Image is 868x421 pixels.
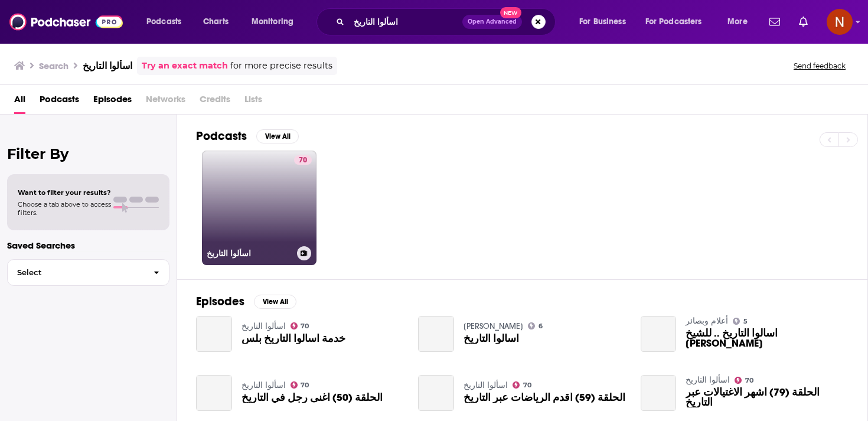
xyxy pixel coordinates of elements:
[207,249,292,259] h3: اسألوا التاريخ
[256,129,299,143] button: View All
[146,14,181,30] span: Podcasts
[418,316,454,352] a: اسألوا التاريخ
[513,381,531,389] a: 70
[291,381,309,389] a: 70
[142,59,228,73] a: Try an exact match
[500,7,521,18] span: New
[468,19,517,25] span: Open Advanced
[733,318,748,325] a: 5
[196,294,296,309] a: EpisodesView All
[200,90,230,114] span: Credits
[83,60,132,71] h3: اسألوا التاريخ
[291,322,309,329] a: 70
[686,375,730,385] a: اسألوا التاريخ
[418,375,454,411] a: الحلقة (59) أقدم الرياضات عبر التاريخ
[523,383,531,388] span: 70
[827,9,853,35] span: Logged in as AdelNBM
[196,294,244,309] h2: Episodes
[254,295,296,309] button: View All
[745,378,753,383] span: 70
[202,151,316,265] a: 70اسألوا التاريخ
[686,328,849,348] a: اسألوا التاريخ .. للشيخ ناصر الأحمد
[464,334,519,344] a: اسألوا التاريخ
[727,14,748,30] span: More
[464,380,508,390] a: اسألوا التاريخ
[294,155,312,165] a: 70
[719,12,762,31] button: open menu
[39,60,68,71] h3: Search
[196,316,232,352] a: خدمة اسألوا التاريخ بلس
[827,9,853,35] img: User Profile
[196,375,232,411] a: الحلقة (50) أغنى رجل في التاريخ
[18,188,111,197] span: Want to filter your results?
[40,90,79,114] a: Podcasts
[827,9,853,35] button: Show profile menu
[571,12,641,31] button: open menu
[686,387,849,407] a: الحلقة (79) أشهر الاغتيالات عبر التاريخ
[686,316,728,326] a: أعلام وبصائر
[686,328,849,348] span: اسألوا التاريخ .. للشيخ [PERSON_NAME]
[9,11,123,33] img: Podchaser - Follow, Share and Rate Podcasts
[243,12,309,31] button: open menu
[203,14,229,30] span: Charts
[641,375,677,411] a: الحلقة (79) أشهر الاغتيالات عبر التاريخ
[645,14,702,30] span: For Podcasters
[790,61,849,71] button: Send feedback
[301,383,309,388] span: 70
[244,90,262,114] span: Lists
[349,12,462,31] input: Search podcasts, credits, & more...
[7,145,169,162] h2: Filter By
[539,324,543,329] span: 6
[14,90,25,114] a: All
[8,269,144,276] span: Select
[93,90,132,114] a: Episodes
[252,14,293,30] span: Monitoring
[146,90,185,114] span: Networks
[638,12,719,31] button: open menu
[138,12,197,31] button: open menu
[242,380,286,390] a: اسألوا التاريخ
[735,377,753,384] a: 70
[464,321,523,331] a: الشيخ ناصر الأحمد
[765,12,785,32] a: Show notifications dropdown
[794,12,812,32] a: Show notifications dropdown
[230,59,332,73] span: for more precise results
[242,393,383,403] a: الحلقة (50) أغنى رجل في التاريخ
[528,322,543,329] a: 6
[7,240,169,251] p: Saved Searches
[195,12,236,31] a: Charts
[242,334,345,344] a: خدمة اسألوا التاريخ بلس
[7,259,169,286] button: Select
[579,14,626,30] span: For Business
[242,321,286,331] a: اسألوا التاريخ
[299,155,307,167] span: 70
[301,324,309,329] span: 70
[462,15,522,29] button: Open AdvancedNew
[328,8,567,35] div: Search podcasts, credits, & more...
[641,316,677,352] a: اسألوا التاريخ .. للشيخ ناصر الأحمد
[743,319,748,324] span: 5
[18,200,111,217] span: Choose a tab above to access filters.
[196,129,299,143] a: PodcastsView All
[196,129,247,143] h2: Podcasts
[464,393,625,403] a: الحلقة (59) أقدم الرياضات عبر التاريخ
